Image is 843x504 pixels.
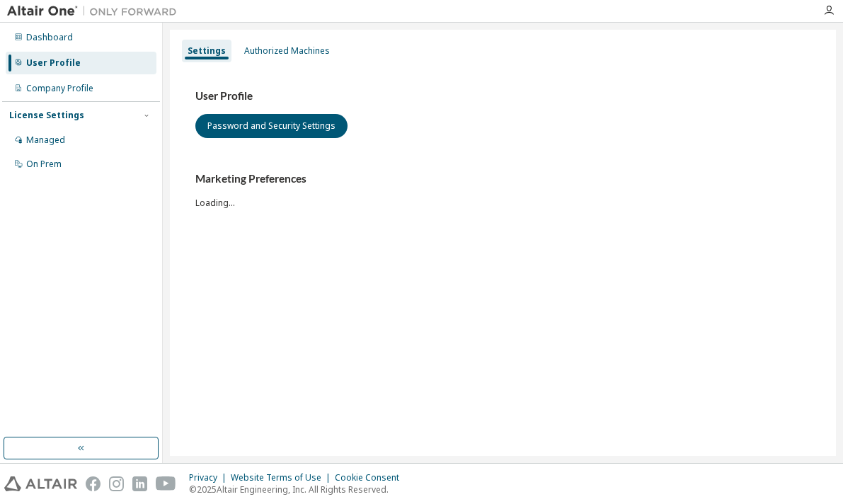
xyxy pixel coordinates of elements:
[9,110,84,121] div: License Settings
[189,483,408,496] p: © 2025 Altair Engineering, Inc. All Rights Reserved.
[195,89,810,103] h3: User Profile
[4,476,77,491] img: altair_logo.svg
[26,32,73,43] div: Dashboard
[335,472,408,483] div: Cookie Consent
[231,472,335,483] div: Website Terms of Use
[109,476,124,491] img: instagram.svg
[7,4,184,18] img: Altair One
[189,472,231,483] div: Privacy
[26,134,65,146] div: Managed
[195,172,810,208] div: Loading...
[86,476,101,491] img: facebook.svg
[26,159,62,170] div: On Prem
[244,45,330,57] div: Authorized Machines
[26,83,93,94] div: Company Profile
[156,476,176,491] img: youtube.svg
[195,114,348,138] button: Password and Security Settings
[26,57,81,69] div: User Profile
[132,476,147,491] img: linkedin.svg
[188,45,226,57] div: Settings
[195,172,810,186] h3: Marketing Preferences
